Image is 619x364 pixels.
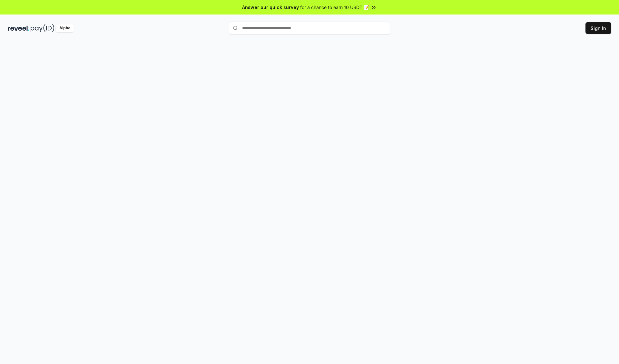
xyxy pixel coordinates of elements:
img: pay_id [31,24,54,32]
div: Alpha [56,24,74,32]
span: for a chance to earn 10 USDT 📝 [300,4,369,11]
img: reveel_dark [8,24,29,32]
button: Sign In [585,22,611,34]
span: Answer our quick survey [242,4,299,11]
